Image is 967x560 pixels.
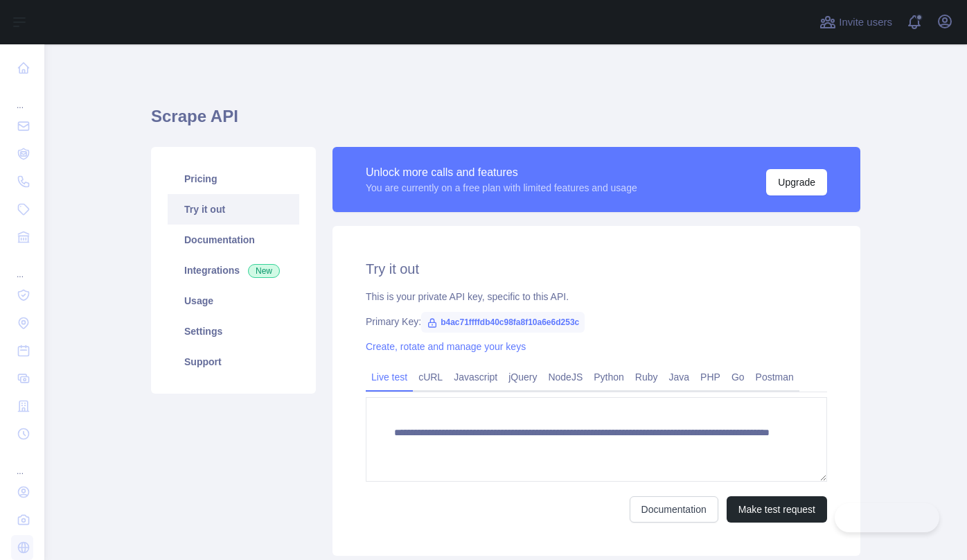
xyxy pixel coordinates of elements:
[168,347,299,377] a: Support
[168,164,299,194] a: Pricing
[366,366,413,388] a: Live test
[168,225,299,255] a: Documentation
[168,194,299,225] a: Try it out
[248,264,280,278] span: New
[448,366,503,388] a: Javascript
[817,11,895,33] button: Invite users
[366,181,637,195] div: You are currently on a free plan with limited features and usage
[168,255,299,286] a: Integrations New
[630,366,664,388] a: Ruby
[727,496,827,523] button: Make test request
[366,259,827,279] h2: Try it out
[11,83,33,111] div: ...
[151,105,860,139] h1: Scrape API
[421,312,585,333] span: b4ac71ffffdb40c98fa8f10a6e6d253c
[168,316,299,347] a: Settings
[413,366,448,388] a: cURL
[11,252,33,280] div: ...
[695,366,726,388] a: PHP
[503,366,542,388] a: jQuery
[664,366,695,388] a: Java
[726,366,750,388] a: Go
[11,449,33,477] div: ...
[366,164,637,181] div: Unlock more calls and features
[168,286,299,316] a: Usage
[366,290,827,304] div: This is your private API key, specific to this API.
[766,169,827,195] button: Upgrade
[835,503,939,532] iframe: Toggle Customer Support
[630,496,718,523] a: Documentation
[839,15,892,30] span: Invite users
[542,366,588,388] a: NodeJS
[588,366,630,388] a: Python
[750,366,799,388] a: Postman
[366,341,526,352] a: Create, rotate and manage your keys
[366,315,827,329] div: Primary Key:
